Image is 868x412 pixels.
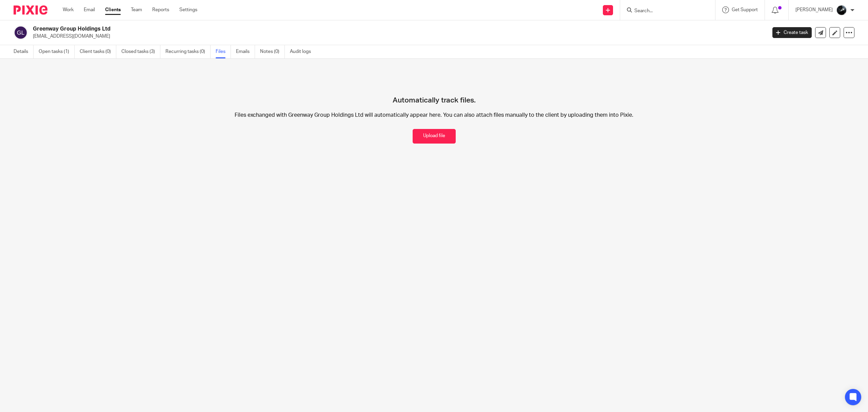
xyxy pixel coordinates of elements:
a: Email [84,6,95,13]
a: Client tasks (0) [80,45,116,58]
button: Upload file [413,129,456,144]
a: Reports [152,6,169,13]
a: Notes (0) [260,45,285,58]
input: Search [634,8,695,14]
h4: Automatically track files. [393,72,476,105]
p: [EMAIL_ADDRESS][DOMAIN_NAME] [33,33,762,40]
a: Emails [236,45,255,58]
a: Work [63,6,74,13]
img: Pixie [14,5,47,15]
a: Audit logs [290,45,316,58]
img: 1000002122.jpg [836,5,847,16]
a: Create task [772,27,812,38]
a: Recurring tasks (0) [165,45,211,58]
a: Clients [105,6,121,13]
p: Files exchanged with Greenway Group Holdings Ltd will automatically appear here. You can also att... [154,112,714,119]
a: Settings [179,6,197,13]
a: Team [131,6,142,13]
a: Closed tasks (3) [121,45,160,58]
img: svg%3E [14,25,28,40]
a: Details [14,45,34,58]
a: Open tasks (1) [39,45,75,58]
a: Files [216,45,231,58]
h2: Greenway Group Holdings Ltd [33,25,616,33]
span: Get Support [732,7,758,12]
p: [PERSON_NAME] [795,6,833,13]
